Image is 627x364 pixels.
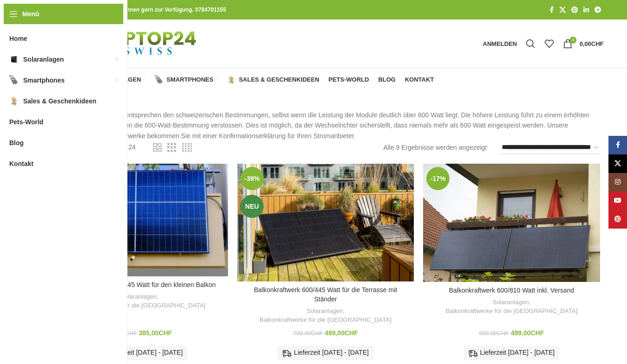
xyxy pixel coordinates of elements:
[23,93,96,109] span: Sales & Geschenkideen
[9,134,24,151] span: Blog
[227,76,235,84] img: Sales & Geschenkideen
[47,70,439,89] div: Hauptnavigation
[608,210,627,229] a: Pinterest Social Link
[139,329,172,337] bdi: 385,00
[153,142,162,153] a: Rasteransicht 2
[608,192,627,210] a: YouTube Social Link
[293,330,323,337] bdi: 799,00
[166,76,213,83] span: Smartphones
[501,141,600,154] select: Shop-Reihenfolge
[405,70,434,89] a: Kontakt
[241,167,264,190] span: -39%
[128,143,136,151] span: 24
[158,329,172,337] span: CHF
[426,167,450,190] span: -17%
[531,329,544,337] span: CHF
[378,70,396,89] a: Blog
[51,6,226,13] strong: Bei allen Fragen stehen wir Ihnen gern zur Verfügung. 0784701155
[449,287,574,294] a: Balkonkraftwerk 600/810 Watt inkl. Versand
[592,4,604,16] a: Telegram Social Link
[329,76,369,83] span: Pets-World
[125,330,137,337] span: CHF
[569,4,581,16] a: Pinterest Social Link
[521,34,540,53] a: Suche
[540,34,558,53] div: Meine Wunschliste
[23,72,64,89] span: Smartphones
[9,55,19,64] img: Solaranlagen
[579,40,603,47] bdi: 0,00
[125,142,139,152] a: 24
[608,136,627,154] a: Facebook Social Link
[51,110,604,141] p: Unsere Balkonkraftwerke entsprechen den schweizerischen Bestimmungen, selbst wenn die Leistung de...
[155,76,163,84] img: Smartphones
[227,70,319,89] a: Sales & Geschenkideen
[608,173,627,192] a: Instagram Social Link
[445,307,577,316] a: Balkonkraftwerke für die [GEOGRAPHIC_DATA]
[167,142,176,153] a: Rasteransicht 3
[591,40,604,47] span: CHF
[511,329,544,337] bdi: 499,00
[74,301,206,310] a: Balkonkraftwerke für die [GEOGRAPHIC_DATA]
[120,293,157,301] a: Solaranlagen
[311,330,323,337] span: CHF
[547,4,557,16] a: Facebook Social Link
[51,164,228,276] a: Balkonkraftwerk 600/445 Watt für den kleinen Balkon
[9,30,27,47] span: Home
[51,19,220,68] img: Tiptop24 Nachhaltige & Faire Produkte
[9,96,19,106] img: Sales & Geschenkideen
[22,9,39,19] span: Menü
[493,298,529,307] a: Solaranlagen
[478,34,522,53] a: Anmelden
[428,298,595,315] div: ,
[278,346,373,360] div: Lieferzeit [DATE] - [DATE]
[325,329,358,337] bdi: 489,00
[182,142,192,153] a: Rasteransicht 4
[92,346,187,360] div: Lieferzeit [DATE] - [DATE]
[497,330,509,337] span: CHF
[239,76,319,83] span: Sales & Geschenkideen
[23,51,64,68] span: Solaranlagen
[423,164,600,282] a: Balkonkraftwerk 600/810 Watt inkl. Versand
[558,34,608,53] a: 0 0,00CHF
[237,164,414,281] a: Balkonkraftwerk 600/445 Watt für die Terrasse mit Ständer
[557,4,569,16] a: X Social Link
[56,293,223,310] div: ,
[581,4,592,16] a: LinkedIn Social Link
[306,307,342,316] a: Solaranlagen
[483,41,517,47] span: Anmelden
[51,39,220,47] a: Logo der Website
[570,37,576,44] span: 0
[241,195,264,218] span: Neu
[383,142,487,153] p: Alle 9 Ergebnisse werden angezeigt
[464,346,559,360] div: Lieferzeit [DATE] - [DATE]
[63,281,216,288] a: Balkonkraftwerk 600/445 Watt für den kleinen Balkon
[378,76,396,83] span: Blog
[329,70,369,89] a: Pets-World
[260,316,392,325] a: Balkonkraftwerke für die [GEOGRAPHIC_DATA]
[345,329,358,337] span: CHF
[405,76,434,83] span: Kontakt
[254,286,397,303] a: Balkonkraftwerk 600/445 Watt für die Terrasse mit Ständer
[9,155,33,172] span: Kontakt
[242,307,409,324] div: ,
[9,76,19,85] img: Smartphones
[155,70,218,89] a: Smartphones
[479,330,509,337] bdi: 599,00
[9,114,44,130] span: Pets-World
[608,154,627,173] a: X Social Link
